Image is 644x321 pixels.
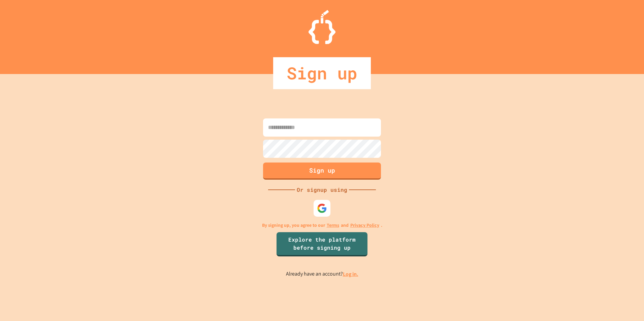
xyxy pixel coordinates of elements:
[262,222,382,229] p: By signing up, you agree to our and .
[273,57,371,89] div: Sign up
[263,163,381,180] button: Sign up
[295,186,349,194] div: Or signup using
[343,271,358,278] a: Log in.
[309,10,335,44] img: Logo.svg
[277,232,367,256] a: Explore the platform before signing up
[317,203,327,213] img: google-icon.svg
[286,270,358,278] p: Already have an account?
[350,222,379,229] a: Privacy Policy
[327,222,339,229] a: Terms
